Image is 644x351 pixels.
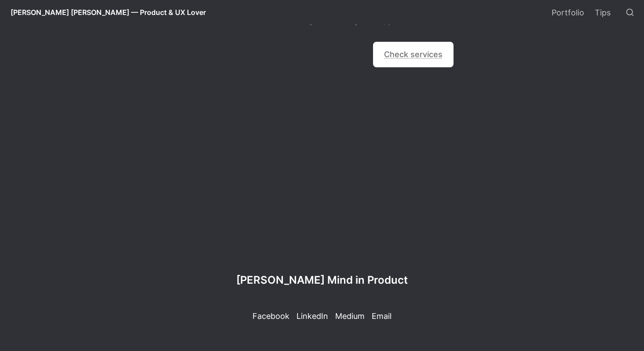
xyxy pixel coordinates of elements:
p: Facebook [252,310,289,322]
a: Check services [384,50,443,59]
a: LinkedIn [296,305,329,323]
a: [PERSON_NAME] Mind in Product [236,274,408,295]
a: Facebook [252,305,290,323]
a: Medium [334,305,366,323]
p: Email [372,310,392,322]
span: [PERSON_NAME] Mind in Product [236,274,408,286]
a: Email [371,305,392,323]
span: [PERSON_NAME] [PERSON_NAME] — Product & UX Lover [11,8,206,17]
p: LinkedIn [296,310,328,322]
p: Medium [335,310,365,322]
